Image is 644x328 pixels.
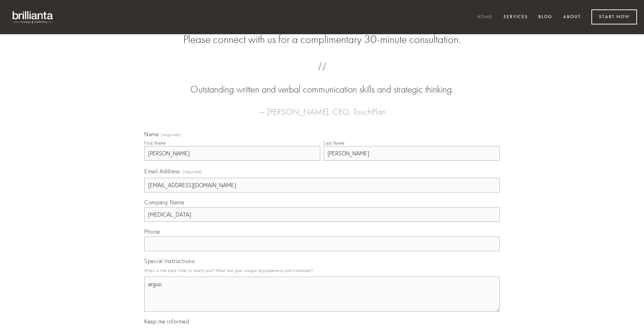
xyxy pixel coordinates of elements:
[499,12,532,23] a: Services
[144,131,159,138] span: Name
[155,69,489,83] span: “
[144,228,160,235] span: Phone
[324,140,345,146] div: Last Name
[161,133,181,137] span: (required)
[534,12,557,23] a: Blog
[144,277,500,312] textarea: arguo
[144,199,184,206] span: Company Name
[144,33,500,46] h2: Please connect with us for a complimentary 30-minute consultation.
[155,69,489,96] blockquote: Outstanding written and verbal communication skills and strategic thinking.
[155,96,489,119] figcaption: — [PERSON_NAME], CEO, TouchPlan
[183,167,202,176] span: (required)
[144,318,189,325] span: Keep me informed
[144,168,180,175] span: Email Address
[559,12,585,23] a: About
[591,9,637,24] a: Start Now
[7,7,59,27] img: brillianta - research, strategy, marketing
[144,266,500,275] p: What is the best time to reach you? What are your unique requirements and timelines?
[144,140,166,146] div: First Name
[473,12,497,23] a: Home
[144,257,194,264] span: Special Instructions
